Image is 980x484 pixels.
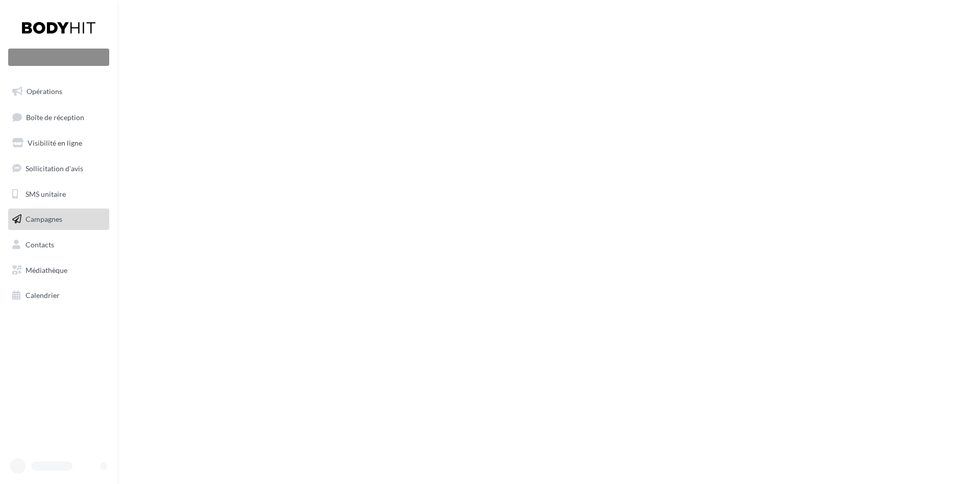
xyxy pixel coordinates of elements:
div: Nouvelle campagne [8,49,109,66]
span: Opérations [27,87,62,96]
span: SMS unitaire [26,189,66,198]
a: Sollicitation d'avis [6,158,111,179]
a: Campagnes [6,209,111,230]
a: Médiathèque [6,260,111,281]
span: Visibilité en ligne [28,139,82,147]
a: Contacts [6,234,111,256]
span: Campagnes [26,215,62,223]
a: SMS unitaire [6,183,111,205]
a: Visibilité en ligne [6,132,111,154]
span: Boîte de réception [26,112,84,121]
span: Sollicitation d'avis [26,164,83,173]
span: Médiathèque [26,266,67,274]
span: Calendrier [26,291,60,299]
a: Calendrier [6,285,111,306]
a: Opérations [6,81,111,102]
span: Contacts [26,240,54,249]
a: Boîte de réception [6,106,111,128]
